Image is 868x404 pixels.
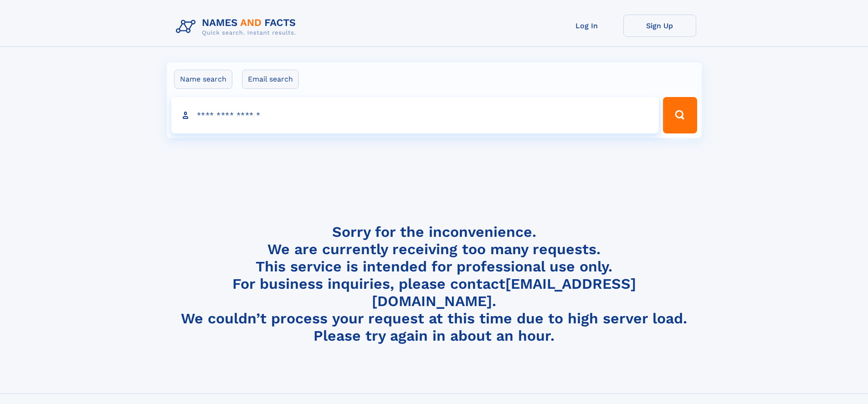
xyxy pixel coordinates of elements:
[550,15,623,37] a: Log In
[663,97,697,133] button: Search Button
[171,97,659,133] input: search input
[623,15,696,37] a: Sign Up
[242,70,299,89] label: Email search
[174,70,232,89] label: Name search
[372,275,636,310] a: [EMAIL_ADDRESS][DOMAIN_NAME]
[172,223,696,345] h4: Sorry for the inconvenience. We are currently receiving too many requests. This service is intend...
[172,15,303,39] img: Logo Names and Facts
